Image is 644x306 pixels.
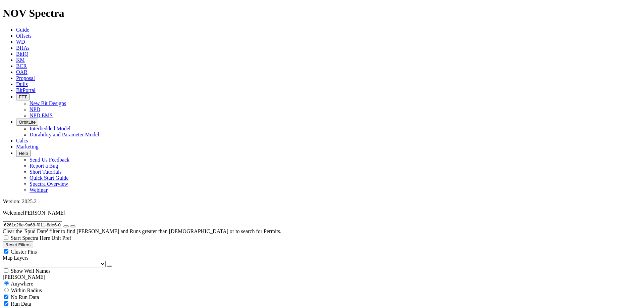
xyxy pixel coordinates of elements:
[30,157,69,163] a: Send Us Feedback
[16,57,25,63] a: KM
[16,63,27,69] a: BCR
[11,294,39,300] span: No Run Data
[30,175,68,181] a: Quick Start Guide
[30,163,58,169] a: Report a Bug
[16,93,30,100] button: FTT
[16,39,25,45] a: WD
[11,249,37,255] span: Cluster Pins
[30,126,70,131] a: Interbedded Model
[30,181,68,187] a: Spectra Overview
[16,138,28,143] a: Calcs
[16,144,39,149] a: Marketing
[51,235,71,241] span: Unit Pref
[16,150,31,157] button: Help
[30,106,40,112] a: NPD
[11,268,50,274] span: Show Well Names
[11,288,42,293] span: Within Radius
[30,169,62,175] a: Short Tutorials
[30,100,66,106] a: New Bit Designs
[3,210,641,216] p: Welcome
[3,241,33,248] button: Reset Filters
[23,210,65,216] span: [PERSON_NAME]
[3,274,641,280] div: [PERSON_NAME]
[30,132,99,137] a: Durability and Parameter Model
[3,255,29,261] span: Map Layers
[19,94,27,99] span: FTT
[30,113,53,118] a: NPD EMS
[11,235,50,241] span: Start Spectra Here
[3,221,62,228] input: Search
[3,228,281,234] span: Clear the 'Spud Date' filter to find [PERSON_NAME] and Runs greater than [DEMOGRAPHIC_DATA] or to...
[16,27,29,33] a: Guide
[16,45,30,51] a: BHAs
[4,235,8,240] input: Start Spectra Here
[16,69,28,75] a: OAR
[3,199,641,205] div: Version: 2025.2
[16,33,32,39] a: Offsets
[19,120,36,125] span: OrbitLite
[11,281,33,287] span: Anywhere
[16,81,28,87] a: Dulls
[16,119,38,126] button: OrbitLite
[16,51,28,57] a: BitIQ
[30,187,48,193] a: Webinar
[16,87,36,93] a: BitPortal
[3,7,641,19] h1: NOV Spectra
[16,75,35,81] a: Proposal
[19,151,28,156] span: Help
